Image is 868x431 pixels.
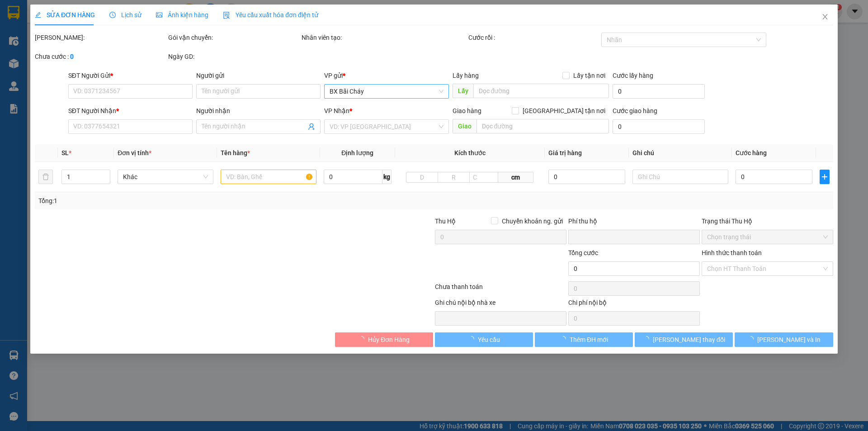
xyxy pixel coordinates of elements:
span: loading [560,336,570,342]
span: Chuyển khoản ng. gửi [498,216,566,226]
span: Giá trị hàng [548,149,582,156]
input: Dọc đường [473,84,609,98]
span: Đơn vị tính [118,149,152,156]
div: [PERSON_NAME]: [35,33,166,43]
span: picture [156,12,162,18]
span: Lấy hàng [453,72,479,79]
input: VD: Bàn, Ghế [221,170,316,184]
div: Ngày GD: [168,52,300,62]
span: Tên hàng [221,149,250,156]
span: Cước hàng [736,149,767,156]
span: Giao [453,119,476,133]
span: clock-circle [109,12,116,18]
button: Close [812,5,838,30]
span: [GEOGRAPHIC_DATA] tận nơi [519,106,609,116]
button: [PERSON_NAME] và In [735,332,833,347]
div: Tổng: 1 [38,196,335,206]
span: Lấy [453,84,473,98]
button: plus [820,170,830,184]
div: Người gửi [196,71,321,81]
input: Cước lấy hàng [613,84,705,99]
span: Hủy Đơn Hàng [368,335,410,345]
input: C [469,172,498,183]
button: Thêm ĐH mới [535,332,633,347]
span: VP Nhận [325,107,350,114]
button: [PERSON_NAME] thay đổi [635,332,733,347]
span: Lấy tận nơi [570,71,609,81]
input: R [438,172,470,183]
span: Chọn trạng thái [707,230,828,244]
img: icon [223,12,230,19]
div: VP gửi [325,71,449,81]
div: Trạng thái Thu Hộ [702,216,833,226]
span: close [821,13,829,20]
input: Cước giao hàng [613,119,705,134]
span: kg [382,170,392,184]
div: SĐT Người Nhận [68,106,193,116]
label: Cước lấy hàng [613,72,653,79]
span: SL [61,149,69,156]
div: Chưa cước : [35,52,166,62]
span: plus [821,173,829,180]
span: SỬA ĐƠN HÀNG [35,11,95,19]
input: Ghi Chú [633,170,729,184]
span: Ảnh kiện hàng [156,11,208,19]
span: loading [358,336,368,342]
span: loading [747,336,757,342]
span: Khác [123,170,208,184]
span: cm [498,172,533,183]
span: Yêu cầu xuất hóa đơn điện tử [223,11,318,19]
div: Cước rồi : [468,33,600,43]
b: 0 [70,53,74,60]
span: Lịch sử [109,11,142,19]
label: Cước giao hàng [613,107,657,114]
div: Ghi chú nội bộ nhà xe [435,298,566,311]
button: Hủy Đơn Hàng [335,332,433,347]
span: Định lượng [341,149,373,156]
div: Chưa thanh toán [434,282,567,298]
span: Thu Hộ [435,218,456,225]
span: Yêu cầu [478,335,500,345]
span: loading [468,336,478,342]
div: Phí thu hộ [568,216,700,230]
th: Ghi chú [629,144,732,162]
span: Giao hàng [453,107,481,114]
div: Nhân viên tạo: [302,33,467,43]
span: BX Bãi Cháy [330,85,443,98]
input: Dọc đường [476,119,609,133]
input: D [406,172,439,183]
span: Tổng cước [568,249,598,256]
div: SĐT Người Gửi [68,71,193,81]
span: user-add [308,123,316,130]
span: [PERSON_NAME] và In [757,335,821,345]
span: Kích thước [454,149,486,156]
div: Gói vận chuyển: [168,33,300,43]
span: loading [643,336,653,342]
button: delete [38,170,53,184]
label: Hình thức thanh toán [702,249,762,256]
span: Thêm ĐH mới [570,335,608,345]
div: Người nhận [196,106,321,116]
span: edit [35,12,41,18]
button: Yêu cầu [435,332,533,347]
div: Chi phí nội bộ [568,298,700,311]
span: [PERSON_NAME] thay đổi [653,335,725,345]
